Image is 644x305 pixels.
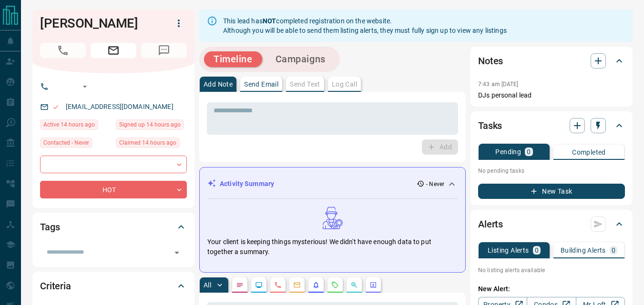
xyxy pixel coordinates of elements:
[478,114,625,137] div: Tasks
[119,138,176,148] span: Claimed 14 hours ago
[116,138,187,151] div: Sun Sep 14 2025
[223,12,507,39] div: This lead has completed registration on the website. Although you will be able to send them listi...
[369,281,377,289] svg: Agent Actions
[141,43,187,58] span: No Number
[478,284,625,294] p: New Alert:
[255,281,263,289] svg: Lead Browsing Activity
[40,216,187,238] div: Tags
[478,81,519,88] p: 7:43 am [DATE]
[478,164,625,178] p: No pending tasks
[244,81,278,88] p: Send Email
[488,247,529,254] p: Listing Alerts
[40,278,71,294] h2: Criteria
[561,247,606,254] p: Building Alerts
[478,213,625,236] div: Alerts
[478,53,503,69] h2: Notes
[478,90,625,100] p: DJs personal lead
[40,181,187,198] div: HOT
[116,119,187,133] div: Sun Sep 14 2025
[207,237,458,257] p: Your client is keeping things mysterious! We didn't have enough data to put together a summary.
[43,120,95,129] span: Active 14 hours ago
[52,104,59,110] svg: Email Valid
[426,180,444,188] p: - Never
[66,103,174,110] a: [EMAIL_ADDRESS][DOMAIN_NAME]
[572,149,606,156] p: Completed
[40,219,60,235] h2: Tags
[266,51,335,67] button: Campaigns
[293,281,301,289] svg: Emails
[478,266,625,275] p: No listing alerts available
[119,120,181,129] span: Signed up 14 hours ago
[478,118,502,133] h2: Tasks
[43,138,89,148] span: Contacted - Never
[478,184,625,199] button: New Task
[79,81,91,92] button: Open
[612,247,615,254] p: 0
[40,43,86,58] span: No Number
[274,281,282,289] svg: Calls
[207,175,458,193] div: Activity Summary- Never
[204,51,262,67] button: Timeline
[331,281,339,289] svg: Requests
[478,216,503,232] h2: Alerts
[527,148,531,155] p: 0
[40,119,111,133] div: Sun Sep 14 2025
[236,281,244,289] svg: Notes
[350,281,358,289] svg: Opportunities
[535,247,539,254] p: 0
[91,43,136,58] span: Email
[170,246,184,259] button: Open
[40,275,187,297] div: Criteria
[312,281,320,289] svg: Listing Alerts
[495,148,521,155] p: Pending
[40,16,156,31] h1: [PERSON_NAME]
[263,17,276,25] strong: NOT
[204,282,211,288] p: All
[220,179,274,189] p: Activity Summary
[478,49,625,72] div: Notes
[204,81,233,88] p: Add Note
